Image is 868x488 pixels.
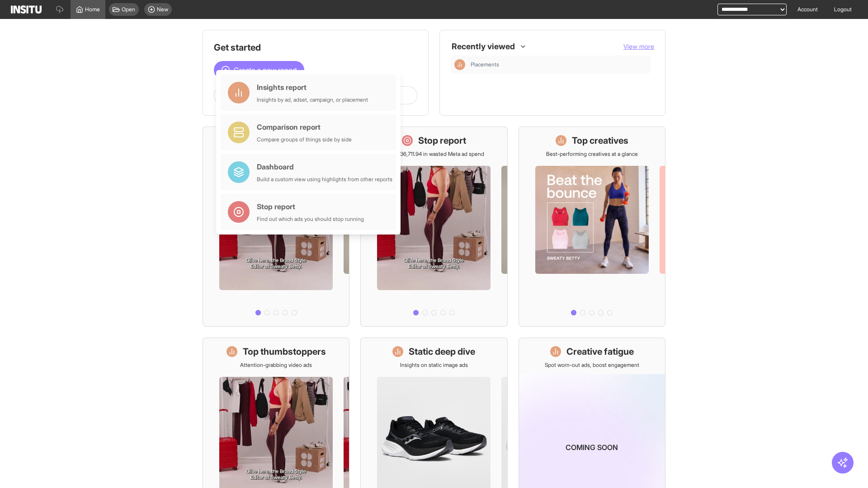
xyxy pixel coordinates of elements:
button: Create a new report [214,61,304,79]
h1: Top creatives [572,134,628,147]
a: Stop reportSave £36,711.94 in wasted Meta ad spend [360,127,507,327]
span: Home [85,6,100,13]
button: View more [623,42,654,51]
p: Save £36,711.94 in wasted Meta ad spend [384,150,484,158]
p: Best-performing creatives at a glance [546,150,638,158]
div: Comparison report [257,122,352,132]
span: Placements [471,61,647,68]
p: Attention-grabbing video ads [240,361,312,369]
a: What's live nowSee all active ads instantly [203,127,349,327]
div: Insights by ad, adset, campaign, or placement [257,96,368,103]
span: Placements [471,61,499,68]
h1: Static deep dive [409,345,475,358]
span: New [157,6,168,13]
div: Insights report [257,82,368,93]
a: Top creativesBest-performing creatives at a glance [519,127,665,327]
span: View more [623,42,654,50]
div: Compare groups of things side by side [257,136,352,143]
span: Create a new report [234,65,297,75]
span: Open [122,6,135,13]
div: Build a custom view using highlights from other reports [257,176,392,183]
img: Logo [11,5,42,14]
div: Dashboard [257,161,392,172]
div: Insights [454,59,465,70]
p: Insights on static image ads [400,361,468,369]
h1: Top thumbstoppers [243,345,326,358]
h1: Get started [214,41,417,54]
div: Stop report [257,201,364,212]
h1: Stop report [418,134,466,147]
div: Find out which ads you should stop running [257,216,364,223]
